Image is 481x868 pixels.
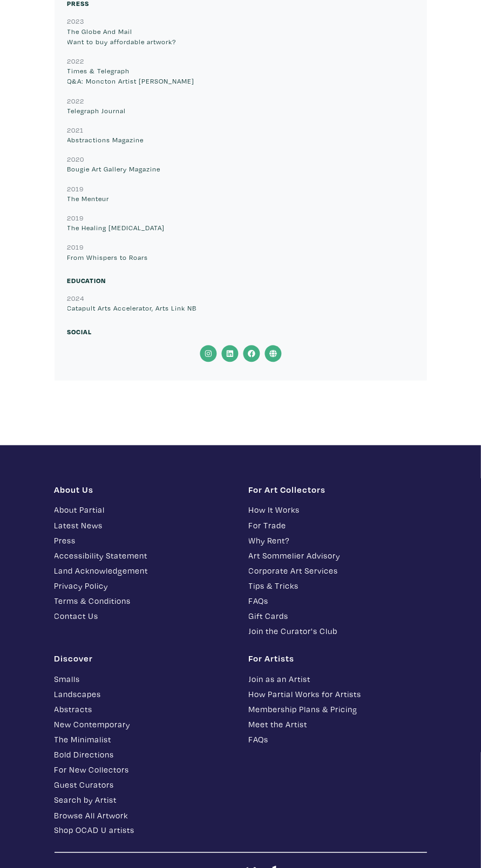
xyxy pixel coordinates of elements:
[67,327,92,336] small: Social
[55,824,233,837] a: Shop OCAD U artists
[55,763,233,776] a: For New Collectors
[249,564,427,577] a: Corporate Art Services
[55,534,233,547] a: Press
[249,580,427,592] a: Tips & Tricks
[67,126,84,134] small: 2021
[67,26,414,47] p: The Globe And Mail Want to buy affordable artwork?
[55,794,233,806] a: Search by Artist
[67,294,85,302] small: 2024
[55,809,233,822] a: Browse All Artwork
[67,252,414,263] p: From Whispers to Roars
[67,155,85,163] small: 2020
[67,57,85,65] small: 2022
[67,66,414,86] p: Times & Telegraph Q&A: Moncton Artist [PERSON_NAME]
[249,625,427,637] a: Join the Curator's Club
[55,733,233,746] a: The Minimalist
[67,17,85,25] small: 2023
[55,564,233,577] a: Land Acknowledgement
[249,703,427,715] a: Membership Plans & Pricing
[67,276,106,285] small: Education
[249,519,427,532] a: For Trade
[249,610,427,622] a: Gift Cards
[249,504,427,516] a: How It Works
[67,243,84,251] small: 2019
[67,213,84,222] small: 2019
[67,106,414,116] p: Telegraph Journal
[249,595,427,607] a: FAQs
[55,653,233,664] h1: Discover
[55,504,233,516] a: About Partial
[67,164,414,174] p: Bougie Art Gallery Magazine
[55,595,233,607] a: Terms & Conditions
[55,610,233,622] a: Contact Us
[55,688,233,700] a: Landscapes
[55,748,233,761] a: Bold Directions
[55,703,233,715] a: Abstracts
[67,223,414,233] p: The Healing [MEDICAL_DATA]
[249,673,427,685] a: Join as an Artist
[55,673,233,685] a: Smalls
[55,718,233,731] a: New Contemporary
[67,303,414,313] p: Catapult Arts Accelerator, Arts Link NB
[249,718,427,731] a: Meet the Artist
[249,653,427,664] h1: For Artists
[249,534,427,547] a: Why Rent?
[249,484,427,495] h1: For Art Collectors
[249,549,427,562] a: Art Sommelier Advisory
[55,519,233,532] a: Latest News
[55,549,233,562] a: Accessibility Statement
[249,733,427,746] a: FAQs
[55,779,233,791] a: Guest Curators
[249,688,427,700] a: How Partial Works for Artists
[67,135,414,145] p: Abstractions Magazine
[55,580,233,592] a: Privacy Policy
[55,484,233,495] h1: About Us
[67,97,85,105] small: 2022
[67,194,414,204] p: The Menteur
[67,184,84,193] small: 2019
